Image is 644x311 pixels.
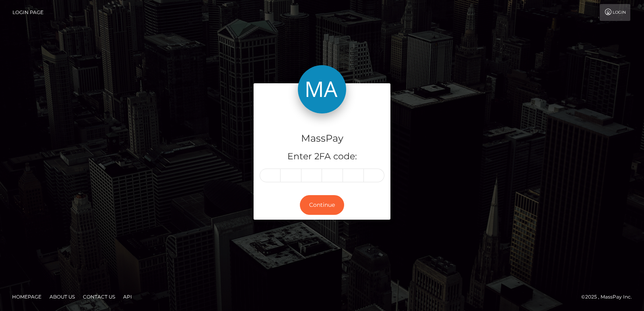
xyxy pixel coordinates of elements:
button: Continue [300,195,344,215]
div: © 2025 , MassPay Inc. [581,292,638,301]
h5: Enter 2FA code: [260,150,384,163]
h4: MassPay [260,132,384,146]
a: Contact Us [80,290,118,303]
a: About Us [46,290,78,303]
a: Login [600,4,630,21]
a: Login Page [12,4,43,21]
a: Homepage [9,290,45,303]
a: API [120,290,135,303]
img: MassPay [298,65,346,113]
